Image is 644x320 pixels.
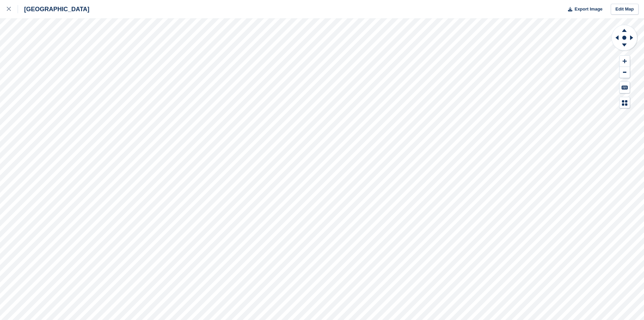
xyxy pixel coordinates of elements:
button: Map Legend [620,97,630,108]
div: [GEOGRAPHIC_DATA] [18,5,89,13]
a: Edit Map [611,4,639,15]
button: Keyboard Shortcuts [620,82,630,93]
button: Zoom Out [620,67,630,78]
button: Export Image [564,4,603,15]
button: Zoom In [620,56,630,67]
span: Export Image [574,6,602,13]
